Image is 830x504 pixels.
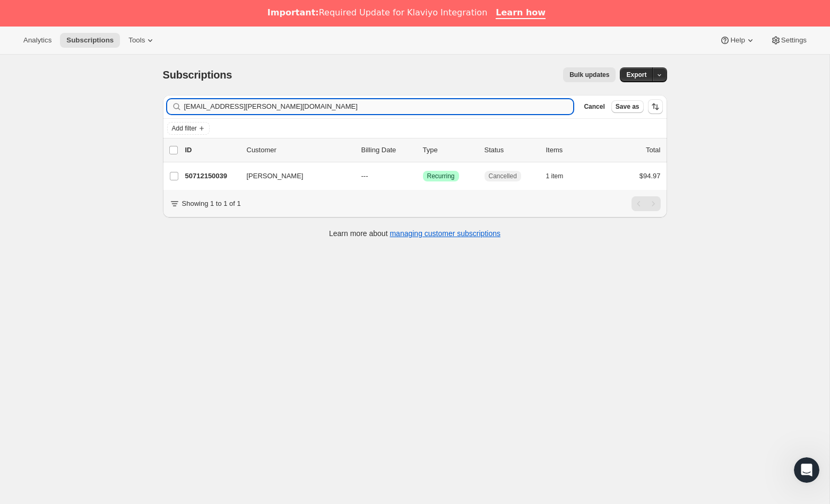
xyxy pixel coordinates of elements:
[620,67,653,82] button: Export
[546,145,599,155] div: Items
[794,457,819,483] iframe: Intercom live chat
[648,99,663,114] button: Sort the results
[713,33,762,48] button: Help
[496,7,546,19] a: Learn how
[167,122,210,135] button: Add filter
[764,33,813,48] button: Settings
[584,102,604,111] span: Cancel
[247,171,304,181] span: [PERSON_NAME]
[730,36,745,45] span: Help
[267,7,319,18] b: Important:
[485,145,538,155] p: Status
[185,145,238,155] p: ID
[646,145,660,155] p: Total
[128,36,145,45] span: Tools
[240,168,347,185] button: [PERSON_NAME]
[267,7,487,18] div: Required Update for Klaviyo Integration
[361,172,368,180] span: ---
[611,100,644,113] button: Save as
[17,33,58,48] button: Analytics
[563,67,616,82] button: Bulk updates
[632,196,661,211] nav: Pagination
[580,100,609,113] button: Cancel
[390,229,500,238] a: managing customer subscriptions
[329,228,500,239] p: Learn more about
[185,171,238,181] p: 50712150039
[172,124,197,133] span: Add filter
[60,33,120,48] button: Subscriptions
[626,71,646,79] span: Export
[163,69,232,81] span: Subscriptions
[489,172,517,180] span: Cancelled
[122,33,162,48] button: Tools
[247,145,353,155] p: Customer
[184,99,574,114] input: Filter subscribers
[361,145,414,155] p: Billing Date
[616,102,639,111] span: Save as
[546,172,564,180] span: 1 item
[639,172,661,180] span: $94.97
[569,71,609,79] span: Bulk updates
[23,36,51,45] span: Analytics
[182,198,241,209] p: Showing 1 to 1 of 1
[423,145,476,155] div: Type
[546,169,575,184] button: 1 item
[185,169,661,184] div: 50712150039[PERSON_NAME]---SuccessRecurringCancelled1 item$94.97
[185,145,661,155] div: IDCustomerBilling DateTypeStatusItemsTotal
[66,36,114,45] span: Subscriptions
[781,36,807,45] span: Settings
[427,172,455,180] span: Recurring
